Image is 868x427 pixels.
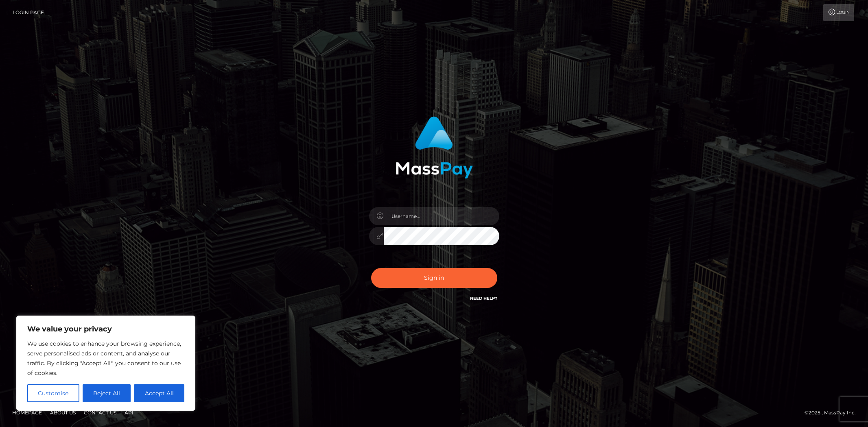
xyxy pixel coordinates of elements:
a: Contact Us [81,406,120,419]
button: Sign in [371,268,497,288]
button: Customise [27,384,79,402]
p: We use cookies to enhance your browsing experience, serve personalised ads or content, and analys... [27,339,184,378]
a: Homepage [9,406,45,419]
div: We value your privacy [16,316,195,411]
a: API [121,406,137,419]
a: Login Page [13,4,44,21]
button: Reject All [83,384,131,402]
p: We value your privacy [27,324,184,334]
img: MassPay Login [396,116,473,179]
button: Accept All [134,384,184,402]
a: About Us [47,406,79,419]
a: Need Help? [470,296,497,301]
a: Login [823,4,854,21]
div: © 2025 , MassPay Inc. [805,408,862,417]
input: Username... [384,207,499,225]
